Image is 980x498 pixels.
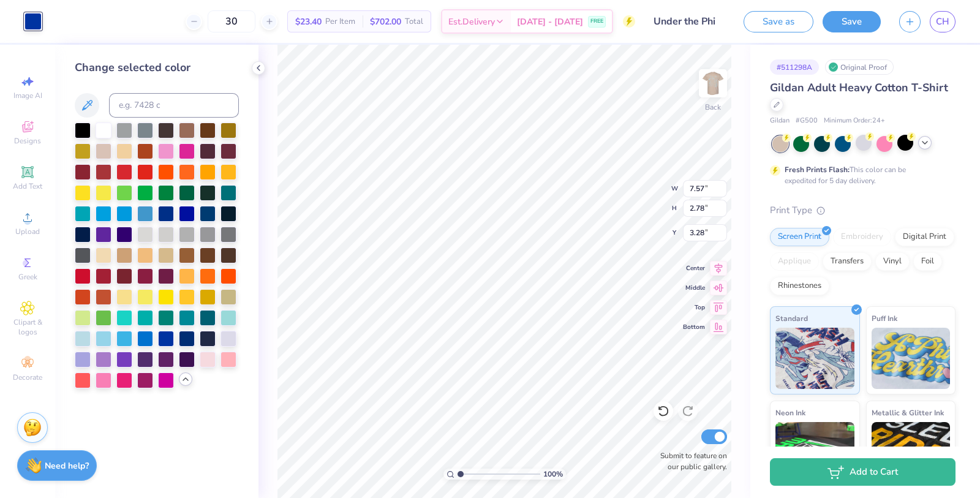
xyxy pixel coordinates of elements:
span: CH [936,15,949,29]
span: Gildan Adult Heavy Cotton T-Shirt [770,80,948,95]
button: Save as [744,11,813,32]
div: Print Type [770,203,956,217]
div: Embroidery [833,228,891,246]
div: Change selected color [75,59,239,76]
div: Foil [913,252,942,271]
span: Top [683,303,705,312]
button: Save [823,11,881,32]
span: Puff Ink [872,312,897,325]
span: Clipart & logos [6,317,49,337]
strong: Need help? [45,460,89,472]
span: FREE [590,17,603,26]
span: $702.00 [370,15,401,28]
span: Metallic & Glitter Ink [872,406,944,419]
div: This color can be expedited for 5 day delivery. [785,164,935,186]
label: Submit to feature on our public gallery. [654,450,727,472]
span: Center [683,264,705,273]
img: Neon Ink [775,422,854,483]
span: Decorate [13,372,42,382]
span: Designs [14,136,41,146]
span: $23.40 [295,15,322,28]
span: Image AI [13,91,42,100]
div: Back [705,102,721,113]
img: Metallic & Glitter Ink [872,422,951,483]
span: Neon Ink [775,406,805,419]
span: Total [405,15,423,28]
input: e.g. 7428 c [109,93,239,118]
input: – – [208,10,255,32]
span: Upload [15,227,40,236]
span: [DATE] - [DATE] [517,15,583,28]
a: CH [930,11,956,32]
span: Gildan [770,116,790,126]
div: Vinyl [875,252,910,271]
button: Add to Cart [770,458,956,486]
img: Back [701,71,725,96]
span: Standard [775,312,808,325]
span: Minimum Order: 24 + [824,116,885,126]
div: Rhinestones [770,277,829,295]
input: Untitled Design [644,9,734,34]
span: Greek [18,272,37,282]
div: Original Proof [825,59,894,75]
div: Transfers [823,252,872,271]
div: # 511298A [770,59,819,75]
img: Puff Ink [872,328,951,389]
span: Middle [683,284,705,292]
span: Bottom [683,323,705,331]
span: Est. Delivery [448,15,495,28]
span: Per Item [325,15,355,28]
div: Applique [770,252,819,271]
span: # G500 [796,116,818,126]
img: Standard [775,328,854,389]
div: Screen Print [770,228,829,246]
span: Add Text [13,181,42,191]
strong: Fresh Prints Flash: [785,165,850,175]
span: 100 % [543,469,563,480]
div: Digital Print [895,228,954,246]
